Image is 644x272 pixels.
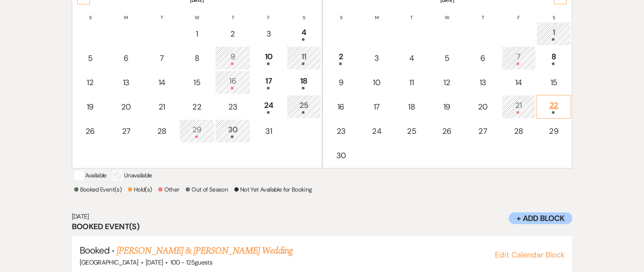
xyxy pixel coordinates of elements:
div: 19 [77,101,104,113]
div: 7 [506,51,531,65]
div: 16 [219,75,246,89]
th: W [429,5,464,21]
div: 25 [399,125,424,137]
div: 15 [541,77,567,88]
div: 4 [399,52,424,64]
div: 10 [364,77,389,88]
div: 2 [328,51,355,65]
div: 9 [219,51,246,65]
p: Booked Event(s) [74,185,122,194]
div: 10 [255,51,282,65]
div: 12 [77,77,104,88]
div: 4 [291,26,317,41]
div: 25 [291,99,317,114]
th: W [179,5,214,21]
div: 3 [255,28,282,40]
div: 13 [113,77,140,88]
div: 24 [364,125,389,137]
div: 31 [255,125,282,137]
th: S [287,5,321,21]
div: 8 [541,51,567,65]
th: M [108,5,144,21]
div: 6 [469,52,496,64]
p: Available [74,171,107,180]
div: 29 [541,125,567,137]
button: + Add Block [509,212,572,224]
div: 30 [219,124,246,138]
th: T [145,5,179,21]
div: 17 [364,101,389,113]
p: Unavailable [113,171,152,180]
div: 24 [255,99,282,114]
div: 3 [364,52,389,64]
div: 1 [541,26,567,41]
div: 18 [291,75,317,89]
div: 30 [328,150,355,161]
div: 20 [113,101,140,113]
th: F [251,5,286,21]
th: M [359,5,394,21]
th: T [215,5,251,21]
div: 26 [434,125,460,137]
h6: [DATE] [72,212,573,221]
div: 2 [219,28,246,40]
div: 9 [328,77,355,88]
th: F [502,5,536,21]
div: 21 [506,99,531,114]
div: 17 [255,75,282,89]
div: 29 [184,124,210,138]
span: Booked [80,244,109,256]
div: 22 [184,101,210,113]
div: 11 [399,77,424,88]
div: 26 [77,125,104,137]
th: S [536,5,571,21]
div: 28 [506,125,531,137]
th: T [465,5,501,21]
div: 27 [469,125,496,137]
a: [PERSON_NAME] & [PERSON_NAME] Wedding [117,244,292,258]
p: Out of Season [186,185,228,194]
div: 19 [434,101,460,113]
button: Edit Calendar Block [494,251,564,259]
div: 22 [541,99,567,114]
th: T [394,5,429,21]
div: 16 [328,101,355,113]
span: 100 - 125 guests [170,258,212,267]
div: 21 [149,101,175,113]
div: 14 [149,77,175,88]
div: 18 [399,101,424,113]
div: 8 [184,52,210,64]
span: [GEOGRAPHIC_DATA] [80,258,139,267]
th: S [323,5,359,21]
p: Not Yet Available for Booking [234,185,312,194]
div: 13 [469,77,496,88]
div: 11 [291,51,317,65]
div: 7 [149,52,175,64]
h3: Booked Event(s) [72,221,573,232]
div: 20 [469,101,496,113]
p: Other [158,185,179,194]
p: Hold(s) [128,185,152,194]
span: [DATE] [146,258,163,267]
div: 5 [77,52,104,64]
div: 1 [184,28,210,40]
div: 28 [149,125,175,137]
div: 23 [219,101,246,113]
th: S [73,5,108,21]
div: 14 [506,77,531,88]
div: 6 [113,52,140,64]
div: 12 [434,77,460,88]
div: 5 [434,52,460,64]
div: 15 [184,77,210,88]
div: 27 [113,125,140,137]
div: 23 [328,125,355,137]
